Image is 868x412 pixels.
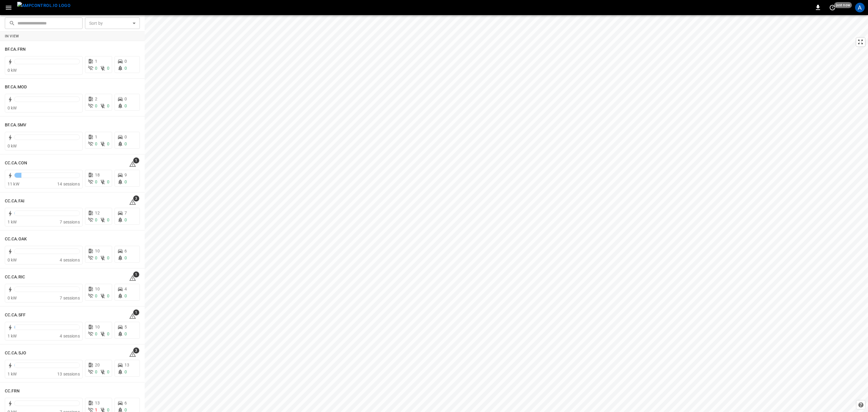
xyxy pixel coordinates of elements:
span: 13 sessions [57,372,80,376]
span: 0 [107,217,109,222]
span: 13 [95,401,100,405]
span: 0 kW [8,258,17,262]
span: 9 [124,173,127,177]
h6: BF.CA.MOD [5,84,27,90]
span: 7 [124,211,127,215]
h6: CC.CA.CON [5,160,27,166]
span: 1 kW [8,220,17,224]
span: just now [834,2,852,8]
span: 11 kW [8,182,19,186]
span: 0 [124,135,127,139]
h6: BF.CA.FRN [5,46,26,53]
span: 0 [124,369,127,374]
span: 0 [124,255,127,260]
h6: CC.CA.SFF [5,312,26,319]
span: 0 kW [8,144,17,148]
span: 0 [95,217,97,222]
h6: CC.CA.RIC [5,274,25,280]
span: 0 [124,293,127,298]
span: 10 [95,287,100,291]
h6: BF.CA.SMV [5,122,26,128]
span: 0 [95,293,97,298]
span: 0 [95,255,97,260]
h6: CC.CA.SJO [5,350,26,357]
span: 1 [95,135,97,139]
span: 0 [107,103,109,108]
strong: In View [5,34,19,38]
span: 0 [124,179,127,184]
div: profile-icon [855,3,865,12]
span: 4 sessions [60,334,80,338]
span: 0 [124,97,127,101]
span: 6 [124,401,127,405]
h6: CC.FRN [5,388,20,395]
span: 0 [107,293,109,298]
span: 1 [133,309,139,315]
span: 0 [95,179,97,184]
span: 1 [133,157,139,163]
span: 4 sessions [60,258,80,262]
span: 2 [95,97,97,101]
span: 20 [95,363,100,367]
span: 0 kW [8,106,17,110]
span: 0 [124,103,127,108]
span: 5 [124,325,127,329]
canvas: Map [145,15,868,412]
h6: CC.CA.OAK [5,236,27,242]
span: 6 [124,249,127,253]
img: ampcontrol.io logo [17,2,71,9]
span: 0 [107,369,109,374]
span: 0 [95,369,97,374]
span: 0 [124,141,127,146]
span: 7 sessions [60,220,80,224]
button: set refresh interval [828,3,837,12]
span: 1 kW [8,334,17,338]
span: 0 [95,66,97,71]
span: 0 [95,141,97,146]
span: 14 sessions [57,182,80,186]
span: 0 [124,331,127,336]
span: 18 [95,173,100,177]
span: 0 [95,103,97,108]
span: 0 kW [8,68,17,73]
span: 0 kW [8,296,17,300]
span: 1 [95,59,97,64]
span: 10 [95,325,100,329]
span: 10 [95,249,100,253]
span: 0 [107,179,109,184]
span: 3 [133,195,139,201]
span: 0 [124,59,127,64]
span: 0 [107,141,109,146]
span: 0 [95,331,97,336]
span: 4 [124,287,127,291]
span: 0 [107,331,109,336]
span: 13 [124,363,129,367]
span: 0 [124,66,127,71]
span: 0 [107,66,109,71]
h6: CC.CA.FAI [5,198,24,204]
span: 1 [133,271,139,277]
span: 12 [95,211,100,215]
span: 0 [124,217,127,222]
span: 3 [133,347,139,353]
span: 0 [107,255,109,260]
span: 1 kW [8,372,17,376]
span: 7 sessions [60,296,80,300]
